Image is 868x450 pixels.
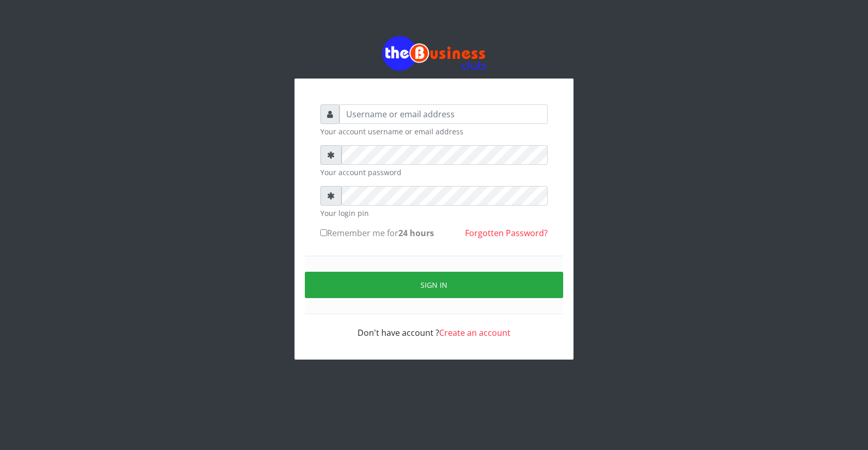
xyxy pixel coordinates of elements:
[398,227,434,239] b: 24 hours
[339,104,548,124] input: Username or email address
[320,229,327,236] input: Remember me for24 hours
[320,227,434,239] label: Remember me for
[320,208,548,219] small: Your login pin
[320,167,548,178] small: Your account password
[439,327,510,338] a: Create an account
[305,272,563,298] button: Sign in
[320,126,548,137] small: Your account username or email address
[320,314,548,339] div: Don't have account ?
[465,227,548,239] a: Forgotten Password?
